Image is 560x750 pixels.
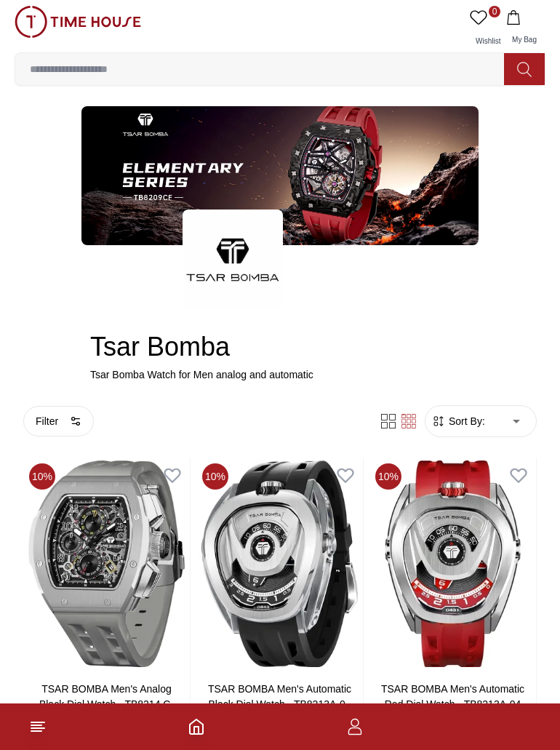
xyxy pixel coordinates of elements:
a: TSAR BOMBA Men's Automatic Red Dial Watch - TB8213A-04 SET [381,683,531,725]
img: ... [183,210,283,310]
a: 0Wishlist [467,6,503,52]
p: Tsar Bomba Watch for Men analog and automatic [90,367,470,382]
img: ... [81,106,479,245]
span: 10 % [202,463,228,490]
span: 10 % [29,463,55,490]
img: TSAR BOMBA Men's Analog Black Dial Watch - TB8214 C-Grey [23,458,190,670]
a: TSAR BOMBA Men's Analog Black Dial Watch - TB8214 C-Grey [39,683,184,725]
span: 0 [489,6,500,17]
img: ... [15,6,141,38]
button: Filter [23,406,94,436]
a: Home [188,718,205,735]
span: Sort By: [446,414,485,428]
span: Wishlist [470,37,506,45]
span: My Bag [506,36,543,44]
img: TSAR BOMBA Men's Automatic Red Dial Watch - TB8213A-04 SET [369,458,536,670]
button: My Bag [503,6,545,52]
button: Sort By: [431,414,485,428]
span: 10 % [375,463,401,490]
h2: Tsar Bomba [90,332,470,362]
a: TSAR BOMBA Men's Automatic Black Dial Watch - TB8213A-06 SET [208,683,356,725]
img: TSAR BOMBA Men's Automatic Black Dial Watch - TB8213A-06 SET [196,458,363,670]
